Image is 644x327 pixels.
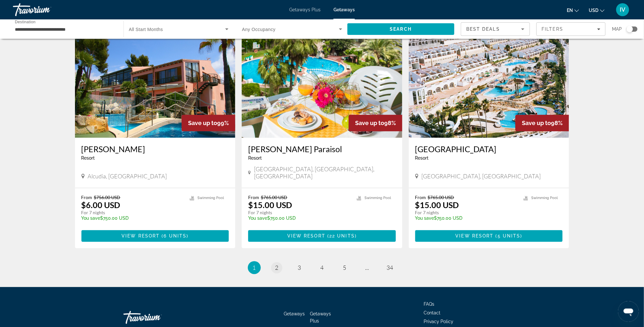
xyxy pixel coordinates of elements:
button: View Resort(6 units) [81,230,229,242]
span: Search [390,26,412,32]
button: User Menu [614,3,631,16]
span: 22 units [329,233,355,238]
span: $756.00 USD [94,195,121,200]
p: $15.00 USD [415,200,459,210]
span: 3 [298,264,301,271]
span: $765.00 USD [261,195,287,200]
span: Swimming Pool [364,196,391,200]
p: For 7 nights [248,210,350,216]
span: Save up to [355,120,384,126]
span: Resort [248,155,262,161]
p: $750.00 USD [415,216,517,221]
span: Filters [542,26,564,32]
a: [PERSON_NAME] [81,144,229,154]
img: Ona Aucanada [75,34,236,138]
p: $6.00 USD [81,200,121,210]
span: All Start Months [129,27,163,32]
span: USD [589,8,598,13]
nav: Pagination [75,261,569,274]
a: Getaways Plus [310,311,331,323]
span: ( ) [325,233,357,238]
div: 99% [182,115,235,131]
button: View Resort(5 units) [415,230,563,242]
span: Save up to [522,120,551,126]
span: ( ) [160,233,188,238]
img: Imperial Park Country Club [409,34,569,138]
span: You save [81,216,100,221]
span: Swimming Pool [197,196,224,200]
span: 5 [343,264,346,271]
button: Filters [536,22,606,36]
a: [PERSON_NAME] Paraisol [248,144,396,154]
span: 6 units [164,233,187,238]
a: View Resort(22 units) [248,230,396,242]
span: Resort [81,155,95,161]
a: FAQs [424,301,435,307]
button: Change currency [589,5,605,15]
a: Getaways [284,311,305,316]
span: 34 [387,264,393,271]
a: Go Home [123,308,188,327]
span: Swimming Pool [531,196,558,200]
span: 2 [275,264,279,271]
p: For 7 nights [415,210,517,216]
span: [GEOGRAPHIC_DATA], [GEOGRAPHIC_DATA] [422,173,541,180]
span: View Resort [121,233,160,238]
span: Resort [415,155,429,161]
span: From [415,195,426,200]
mat-select: Sort by [466,25,524,33]
span: Save up to [188,120,217,126]
span: en [567,8,573,13]
span: 1 [253,264,256,271]
iframe: Кнопка запуска окна обмена сообщениями [618,301,639,322]
button: Search [347,23,455,35]
a: Travorium [13,1,78,18]
span: IV [620,6,626,13]
span: View Resort [456,233,494,238]
span: Best Deals [466,26,500,32]
span: [GEOGRAPHIC_DATA], [GEOGRAPHIC_DATA], [GEOGRAPHIC_DATA] [254,165,396,180]
div: 98% [349,115,402,131]
span: View Resort [287,233,325,238]
input: Select destination [15,26,115,33]
span: ... [365,264,369,271]
p: $750.00 USD [248,216,350,221]
a: Contact [424,310,441,315]
span: $765.00 USD [428,195,454,200]
span: ( ) [494,233,523,238]
span: Destination [15,20,36,24]
a: [GEOGRAPHIC_DATA] [415,144,563,154]
span: Any Occupancy [242,27,276,32]
span: You save [248,216,267,221]
span: 4 [321,264,324,271]
p: $15.00 USD [248,200,292,210]
a: Getaways [333,7,355,12]
span: You save [415,216,434,221]
span: 5 units [498,233,521,238]
a: Privacy Policy [424,319,454,324]
span: From [81,195,92,200]
img: Ona Jardines Paraisol [242,34,402,138]
span: Map [612,25,622,34]
a: Getaways Plus [289,7,321,12]
span: From [248,195,259,200]
span: Alcudia, [GEOGRAPHIC_DATA] [88,173,167,180]
button: Change language [567,5,579,15]
p: $750.00 USD [81,216,184,221]
div: 98% [515,115,569,131]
